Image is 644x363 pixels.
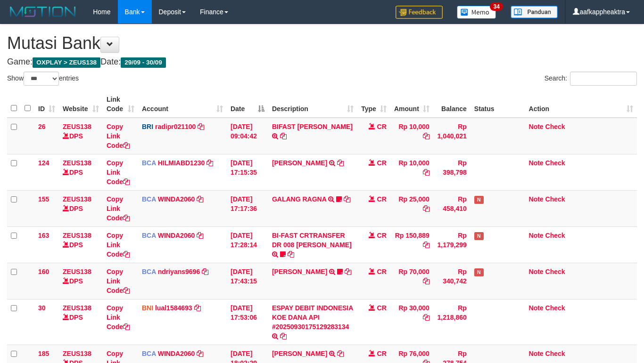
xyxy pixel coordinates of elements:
a: Copy Link Code [107,304,130,331]
td: DPS [59,263,103,299]
a: Copy WINDA2060 to clipboard [197,232,203,239]
a: ZEUS138 [63,195,91,203]
td: Rp 150,889 [390,226,433,263]
th: Type: activate to sort column ascending [357,91,390,118]
td: DPS [59,299,103,345]
td: [DATE] 17:17:36 [227,190,268,226]
a: Copy BIFAST ERIKA S PAUN to clipboard [280,132,287,140]
td: DPS [59,118,103,154]
span: CR [377,268,387,275]
td: Rp 398,798 [433,154,471,190]
td: Rp 70,000 [390,263,433,299]
span: 124 [38,159,49,167]
a: Note [529,304,544,312]
td: [DATE] 17:28:14 [227,226,268,263]
a: Note [529,195,544,203]
span: BCA [142,268,156,275]
td: BI-FAST CRTRANSFER DR 008 [PERSON_NAME] [268,226,357,263]
span: Has Note [474,268,484,276]
input: Search: [570,72,637,86]
a: Copy ndriyans9696 to clipboard [202,268,208,275]
td: Rp 1,040,021 [433,118,471,154]
th: Website: activate to sort column ascending [59,91,103,118]
span: 155 [38,195,49,203]
a: Copy Rp 150,889 to clipboard [423,241,429,249]
a: Note [529,159,544,167]
th: Account: activate to sort column ascending [138,91,227,118]
a: Copy lual1584693 to clipboard [194,304,201,312]
a: [PERSON_NAME] [272,268,327,275]
span: 34 [490,2,503,11]
a: lual1584693 [155,304,192,312]
a: [PERSON_NAME] [272,159,327,167]
th: Link Code: activate to sort column ascending [103,91,138,118]
a: BIFAST [PERSON_NAME] [272,123,353,130]
span: 26 [38,123,46,130]
td: Rp 340,742 [433,263,471,299]
span: BRI [142,123,153,130]
td: Rp 10,000 [390,118,433,154]
td: Rp 458,410 [433,190,471,226]
td: [DATE] 17:53:06 [227,299,268,345]
td: [DATE] 17:43:15 [227,263,268,299]
td: Rp 1,218,860 [433,299,471,345]
td: DPS [59,154,103,190]
h4: Game: Date: [7,57,637,67]
a: WINDA2060 [158,232,195,239]
span: OXPLAY > ZEUS138 [33,57,100,68]
span: BCA [142,195,156,203]
a: Note [529,232,544,239]
img: panduan.png [511,6,558,18]
a: Check [545,232,565,239]
td: [DATE] 17:15:35 [227,154,268,190]
a: Copy RIDHO RAHMAT WIJAY to clipboard [337,350,344,357]
th: Description: activate to sort column ascending [268,91,357,118]
span: Has Note [474,232,484,240]
th: ID: activate to sort column ascending [34,91,59,118]
a: Copy Rp 10,000 to clipboard [423,132,429,140]
span: BNI [142,304,153,312]
a: Copy Link Code [107,268,130,294]
a: ZEUS138 [63,304,91,312]
span: 29/09 - 30/09 [121,57,166,68]
a: Copy Rp 25,000 to clipboard [423,205,429,212]
span: Has Note [474,196,484,204]
a: Copy GALANG RAGNA to clipboard [344,195,350,203]
select: Showentries [24,72,59,86]
a: Check [545,159,565,167]
a: ZEUS138 [63,350,91,357]
span: BCA [142,350,156,357]
img: Button%20Memo.svg [457,6,496,19]
label: Search: [545,72,637,86]
th: Action: activate to sort column ascending [525,91,637,118]
span: 185 [38,350,49,357]
span: 30 [38,304,46,312]
a: ZEUS138 [63,159,91,167]
img: Feedback.jpg [396,6,443,19]
a: Copy WINDA2060 to clipboard [197,195,203,203]
a: Check [545,304,565,312]
a: Copy Link Code [107,232,130,258]
a: Copy DEDY WAHYUDI to clipboard [337,159,344,167]
a: Check [545,350,565,357]
a: Check [545,195,565,203]
a: Check [545,123,565,130]
span: CR [377,232,387,239]
a: WINDA2060 [158,350,195,357]
span: CR [377,304,387,312]
a: Copy ESPAY DEBIT INDONESIA KOE DANA API #20250930175129283134 to clipboard [280,332,287,340]
a: Copy Rp 70,000 to clipboard [423,277,429,285]
a: Copy Link Code [107,123,130,149]
a: ZEUS138 [63,123,91,130]
span: 163 [38,232,49,239]
a: [PERSON_NAME] [272,350,327,357]
a: Check [545,268,565,275]
a: Note [529,123,544,130]
a: Copy HILMIABD1230 to clipboard [206,159,213,167]
h1: Mutasi Bank [7,34,637,53]
label: Show entries [7,72,79,86]
a: Copy Link Code [107,195,130,222]
a: ZEUS138 [63,268,91,275]
span: BCA [142,159,156,167]
a: Note [529,268,544,275]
